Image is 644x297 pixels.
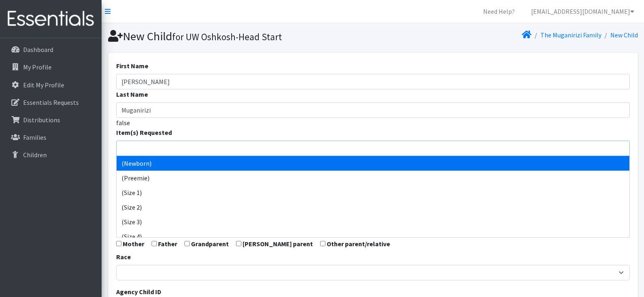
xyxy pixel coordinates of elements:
p: Families [23,133,46,141]
a: Children [3,147,98,163]
label: Last Name [116,89,148,99]
label: Agency Child ID [116,287,161,297]
li: (Size 4) [117,229,629,244]
label: First Name [116,61,148,71]
p: Children [23,151,47,159]
label: Father [158,239,177,249]
p: Edit My Profile [23,81,64,89]
label: Mother [123,239,144,249]
label: Other parent/relative [327,239,390,249]
label: Race [116,252,131,262]
p: Dashboard [23,46,53,54]
a: Essentials Requests [3,94,98,111]
h1: New Child [108,29,370,43]
p: Distributions [23,116,60,124]
li: (Size 2) [117,200,629,215]
a: Dashboard [3,41,98,58]
p: My Profile [23,63,52,71]
label: Item(s) Requested [116,128,172,137]
a: Edit My Profile [3,77,98,93]
li: (Size 1) [117,185,629,200]
li: (Size 3) [117,215,629,229]
label: Grandparent [191,239,229,249]
li: (Newborn) [117,156,629,171]
a: Distributions [3,112,98,128]
a: The Muganirizi Family [540,31,601,39]
a: Families [3,129,98,145]
a: [EMAIL_ADDRESS][DOMAIN_NAME] [525,3,641,20]
a: New Child [610,31,638,39]
a: Need Help? [477,3,521,20]
p: Essentials Requests [23,98,79,106]
img: HumanEssentials [3,5,98,33]
li: (Preemie) [117,171,629,185]
a: My Profile [3,59,98,75]
small: for UW Oshkosh-Head Start [172,31,282,43]
label: [PERSON_NAME] parent [243,239,313,249]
